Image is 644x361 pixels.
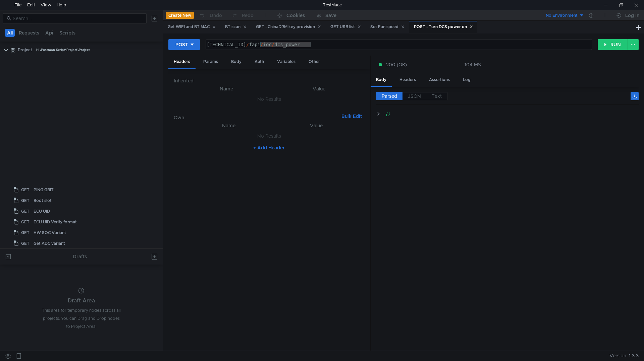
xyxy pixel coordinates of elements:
h6: Own [174,114,339,122]
div: Cookies [286,11,305,19]
div: Headers [168,56,196,69]
div: POST [175,41,188,48]
th: Name [184,122,273,130]
div: Body [226,56,247,68]
button: Undo [194,10,227,20]
nz-embed-empty: No Results [257,133,281,139]
div: Save [325,13,336,18]
span: 200 (OK) [386,61,407,68]
div: {} [385,110,629,118]
th: Value [273,85,364,93]
span: GET [21,228,30,238]
div: Auth [249,56,269,68]
div: Other [303,56,325,68]
button: Bulk Edit [339,112,365,120]
div: H:\Postman Script\Project\Project [36,45,90,55]
h6: Inherited [174,77,365,85]
button: Redo [227,10,258,20]
button: Scripts [57,29,77,37]
span: Text [432,93,442,99]
span: GET [21,196,30,206]
div: Variables [272,56,301,68]
div: Assertions [424,74,455,86]
div: Body [371,74,392,87]
div: POST - Turn DCS power on [414,23,473,30]
span: GET [21,238,30,248]
div: Undo [210,11,222,19]
div: Get ADC variant [34,238,65,248]
button: RUN [598,39,628,50]
button: No Environment [538,10,584,21]
div: GET - ChinaDRM key provision [256,23,321,30]
div: Set Fan speed [370,23,405,30]
div: Log [458,74,476,86]
div: Project [18,45,32,55]
div: Params [198,56,223,68]
div: Redo [242,11,254,19]
button: Api [43,29,55,37]
button: POST [168,39,200,50]
div: ECU UID Verify format [34,217,77,227]
button: Create New [166,12,194,19]
span: GET [21,206,30,216]
div: BT scan [225,23,247,30]
input: Search... [13,15,143,22]
div: Boot slot [34,196,52,206]
span: Version: 1.3.3 [609,351,639,361]
nz-embed-empty: No Results [257,96,281,102]
button: All [5,29,15,37]
div: ECU UID [34,206,50,216]
div: 104 MS [465,62,481,68]
span: GET [21,185,30,195]
th: Name [179,85,274,93]
div: PING GBIT [34,185,54,195]
div: No Environment [546,12,578,19]
div: HW SOC Variant [34,228,66,238]
span: Parsed [382,93,397,99]
div: GET USB list [330,23,361,30]
button: Requests [17,29,41,37]
th: Value [273,122,359,130]
div: Get WIFI and BT MAC [168,23,216,30]
div: Headers [394,74,421,86]
div: Log In [625,11,639,19]
button: + Add Header [251,144,287,152]
div: Drafts [73,252,87,261]
span: JSON [408,93,421,99]
span: GET [21,217,30,227]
